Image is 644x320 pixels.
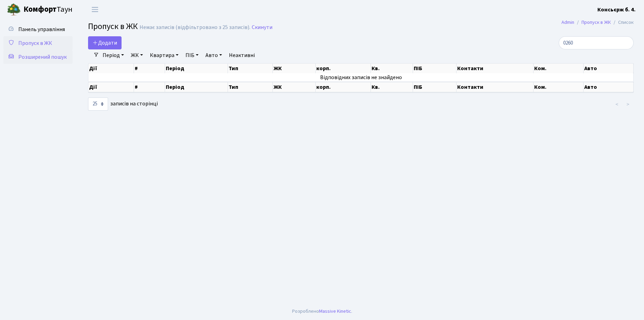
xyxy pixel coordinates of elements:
[252,24,272,31] a: Скинути
[86,4,104,15] button: Переключити навігацію
[371,82,413,92] th: Кв.
[534,82,584,92] th: Ком.
[551,15,644,30] nav: breadcrumb
[292,308,352,315] div: Розроблено .
[273,64,316,73] th: ЖК
[611,19,634,26] li: Список
[226,49,258,61] a: Неактивні
[88,36,122,49] a: Додати
[7,3,21,17] img: logo.png
[456,64,534,73] th: Контакти
[316,64,371,73] th: корп.
[134,64,165,73] th: #
[100,49,127,61] a: Період
[183,49,201,61] a: ПІБ
[93,39,117,47] span: Додати
[3,50,73,64] a: Розширений пошук
[88,82,134,92] th: Дії
[597,6,636,14] a: Консьєрж б. 4.
[584,82,634,92] th: Авто
[88,20,138,32] span: Пропуск в ЖК
[88,73,634,82] td: Відповідних записів не знайдено
[203,49,225,61] a: Авто
[165,64,228,73] th: Період
[561,19,574,26] a: Admin
[584,64,634,73] th: Авто
[413,64,456,73] th: ПІБ
[165,82,228,92] th: Період
[316,82,371,92] th: корп.
[3,36,73,50] a: Пропуск в ЖК
[228,82,273,92] th: Тип
[23,4,73,16] span: Таун
[581,19,611,26] a: Пропуск в ЖК
[371,64,413,73] th: Кв.
[456,82,534,92] th: Контакти
[319,308,351,315] a: Massive Kinetic
[88,64,134,73] th: Дії
[140,24,250,31] div: Немає записів (відфільтровано з 25 записів).
[128,49,146,61] a: ЖК
[147,49,181,61] a: Квартира
[273,82,316,92] th: ЖК
[88,97,108,111] select: записів на сторінці
[134,82,165,92] th: #
[23,4,57,15] b: Комфорт
[18,53,67,61] span: Розширений пошук
[559,36,634,49] input: Пошук...
[18,39,52,47] span: Пропуск в ЖК
[18,26,65,33] span: Панель управління
[413,82,456,92] th: ПІБ
[228,64,273,73] th: Тип
[88,97,158,111] label: записів на сторінці
[534,64,584,73] th: Ком.
[3,22,73,36] a: Панель управління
